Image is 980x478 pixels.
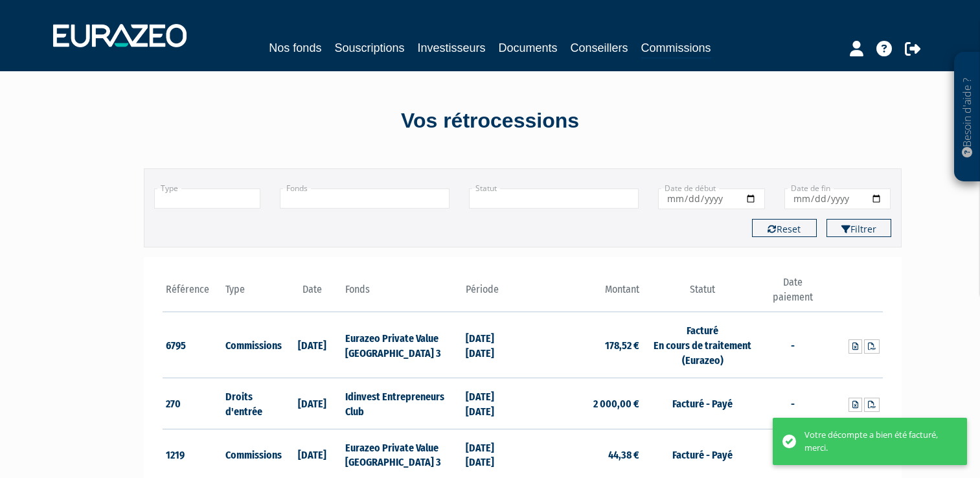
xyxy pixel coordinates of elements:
td: [DATE] [DATE] [462,312,523,378]
td: 178,52 € [523,312,643,378]
a: Souscriptions [334,39,404,57]
button: Filtrer [826,219,891,237]
td: 6795 [163,312,223,378]
td: - [762,312,823,378]
th: Référence [163,275,223,312]
td: Eurazeo Private Value [GEOGRAPHIC_DATA] 3 [342,312,462,378]
th: Période [462,275,523,312]
td: Idinvest Entrepreneurs Club [342,378,462,429]
td: Commissions [222,312,282,378]
td: 2 000,00 € [523,378,643,429]
a: Nos fonds [269,39,321,57]
td: - [762,378,823,429]
div: Votre décompte a bien été facturé, merci. [804,429,948,454]
td: [DATE] [282,312,343,378]
th: Date paiement [762,275,823,312]
div: Vos rétrocessions [121,106,860,136]
td: [DATE] [DATE] [462,378,523,429]
td: 270 [163,378,223,429]
td: [DATE] [282,378,343,429]
th: Statut [643,275,762,312]
a: Commissions [641,39,711,59]
p: Besoin d'aide ? [960,59,975,176]
img: 1732889491-logotype_eurazeo_blanc_rvb.png [53,24,187,47]
td: Facturé - Payé [643,378,762,429]
th: Date [282,275,343,312]
th: Type [222,275,282,312]
td: Facturé En cours de traitement (Eurazeo) [643,312,762,378]
a: Investisseurs [417,39,485,57]
button: Reset [752,219,817,237]
th: Fonds [342,275,462,312]
td: Droits d'entrée [222,378,282,429]
a: Conseillers [571,39,628,57]
a: Documents [499,39,558,57]
th: Montant [523,275,643,312]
